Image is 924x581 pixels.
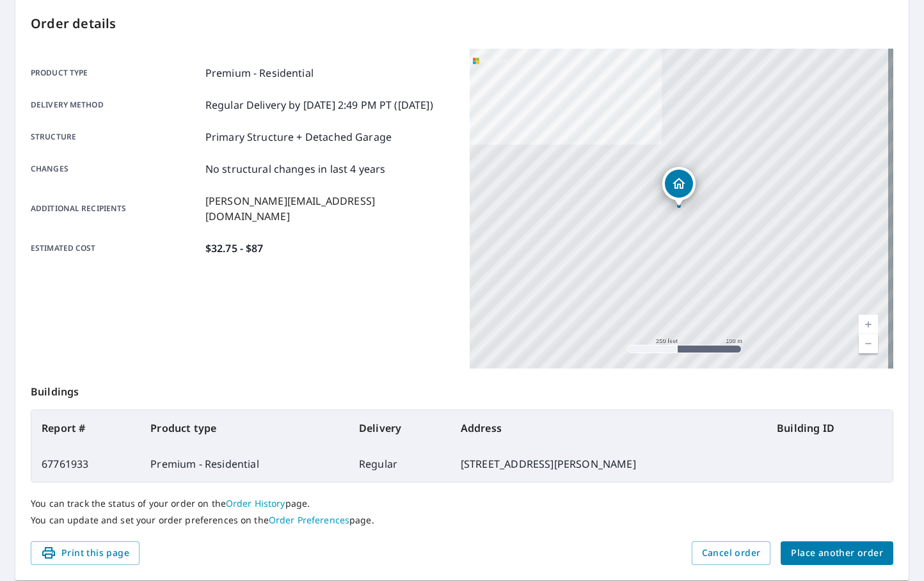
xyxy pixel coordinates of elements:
[450,410,767,446] th: Address
[31,410,140,446] th: Report #
[859,334,878,353] a: Current Level 17, Zoom Out
[349,446,450,482] td: Regular
[31,65,200,81] p: Product type
[31,446,140,482] td: 67761933
[205,241,264,256] p: $32.75 - $87
[349,410,450,446] th: Delivery
[31,498,893,509] p: You can track the status of your order on the page.
[662,167,696,207] div: Dropped pin, building 1, Residential property, 1216 Monica Dr Allen, TX 75013
[31,97,200,113] p: Delivery method
[781,541,893,565] button: Place another order
[31,14,893,33] p: Order details
[791,545,883,561] span: Place another order
[269,514,349,526] a: Order Preferences
[31,129,200,145] p: Structure
[859,315,878,334] a: Current Level 17, Zoom In
[140,446,349,482] td: Premium - Residential
[205,65,314,81] p: Premium - Residential
[692,541,771,565] button: Cancel order
[450,446,767,482] td: [STREET_ADDRESS][PERSON_NAME]
[205,161,386,177] p: No structural changes in last 4 years
[140,410,349,446] th: Product type
[31,161,200,177] p: Changes
[767,410,893,446] th: Building ID
[205,129,392,145] p: Primary Structure + Detached Garage
[31,193,200,224] p: Additional recipients
[205,193,454,224] p: [PERSON_NAME][EMAIL_ADDRESS][DOMAIN_NAME]
[31,541,139,565] button: Print this page
[41,545,129,561] span: Print this page
[31,369,893,410] p: Buildings
[226,497,285,509] a: Order History
[702,545,761,561] span: Cancel order
[31,241,200,256] p: Estimated cost
[205,97,433,113] p: Regular Delivery by [DATE] 2:49 PM PT ([DATE])
[31,514,893,526] p: You can update and set your order preferences on the page.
